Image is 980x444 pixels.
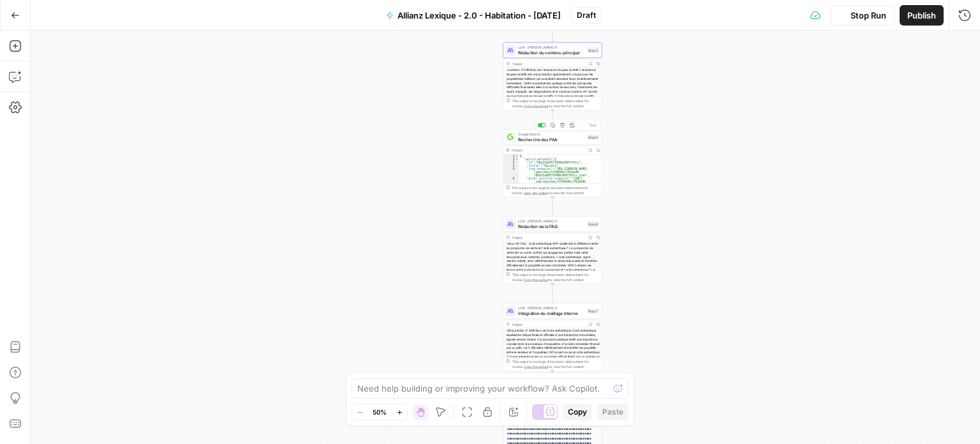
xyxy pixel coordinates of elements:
span: Copy the output [524,365,548,369]
div: <final_article> # Définition de l'acte authentique L'acte authentique représente l'étape finale e... [503,328,602,385]
span: Copy the output [524,104,548,108]
button: Publish [900,5,944,26]
span: Intégration du maillage interne [518,310,584,316]
div: This output is too large & has been abbreviated for review. to view the full content. [512,359,599,369]
g: Edge from step_5 to step_6 [552,197,554,215]
div: This output is too large & has been abbreviated for review. to view the full content. [512,272,599,282]
div: Step 3 [587,47,599,53]
g: Edge from step_3 to step_5 [552,110,554,128]
div: Output [512,321,584,326]
div: 5 [503,167,519,177]
span: Publish [907,9,936,22]
div: 2 [503,158,519,161]
span: Google Search [518,132,584,137]
g: Edge from step_16 to step_3 [552,23,554,42]
span: Rédaction du contenu principal [518,49,584,56]
div: This output is too large & has been abbreviated for review. to view the full content. [512,98,599,109]
div: 3 [503,161,519,164]
div: 4 [503,164,519,167]
span: Recherche des PAA [518,136,584,142]
button: Copy [563,404,592,420]
div: This output is too large & has been abbreviated for review. to view the full content. [512,185,599,195]
span: Toggle code folding, rows 2 through 12 [515,158,519,161]
div: 1 [503,155,519,158]
button: Stop Run [831,5,895,26]
span: 50% [373,407,387,417]
div: Google SearchRecherche des PAAStep 5TestOutput{ "search_metadata":{ "id":"68a31de0572948e369ffd7c... [503,130,602,197]
span: LLM · [PERSON_NAME] 4 [518,218,584,224]
div: Output [512,234,584,240]
span: Rédaction de la FAQ [518,223,584,229]
div: <content> # Définition de l'assurance risques locatifs L'assurance risques locatifs est une prote... [503,68,602,132]
span: LLM · [PERSON_NAME] 4 [518,305,584,310]
span: Copy the output [524,191,548,195]
span: Toggle code folding, rows 1 through 171 [515,155,519,158]
span: Allianz Lexique - 2.0 - Habitation - [DATE] [397,9,561,22]
div: Output [512,148,584,153]
span: Copy the output [524,278,548,282]
div: <faq> ## FAQ - Acte authentique ### Quelle est la différence entre le compromis de vente et l'act... [503,241,602,310]
span: Copy [568,406,587,418]
div: Step 5 [587,134,599,140]
div: Output [512,61,584,66]
span: LLM · [PERSON_NAME] 4 [518,45,584,50]
span: Stop Run [850,9,886,22]
div: Step 6 [587,221,599,227]
div: LLM · [PERSON_NAME] 4Rédaction de la FAQStep 6Output<faq> ## FAQ - Acte authentique ### Quelle es... [503,217,602,284]
div: 6 [503,177,519,190]
button: Allianz Lexique - 2.0 - Habitation - [DATE] [378,5,568,26]
div: LLM · [PERSON_NAME] 4Intégration du maillage interneStep 7Output<final_article> # Définition de l... [503,303,602,371]
span: Paste [602,406,623,418]
span: Draft [577,10,596,21]
g: Edge from step_6 to step_7 [552,284,554,302]
div: Step 7 [587,308,599,314]
button: Paste [597,404,628,420]
div: LLM · [PERSON_NAME] 4Rédaction du contenu principalStep 3Output<content> # Définition de l'assura... [503,43,602,111]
